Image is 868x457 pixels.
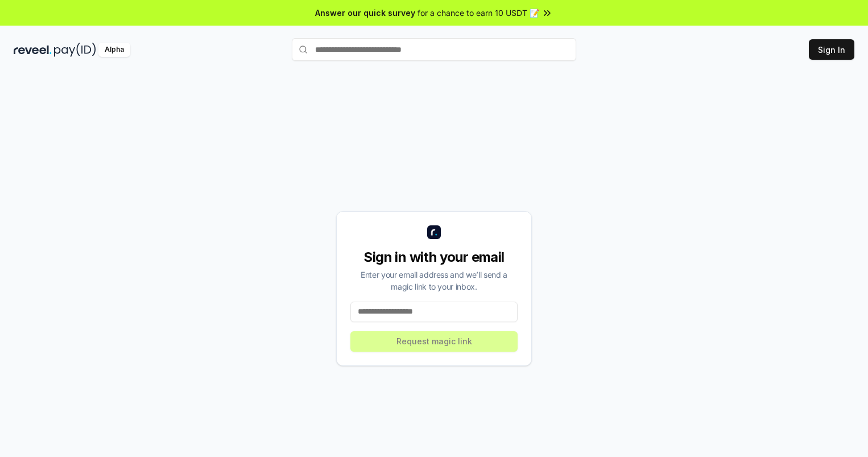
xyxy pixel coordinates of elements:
span: for a chance to earn 10 USDT 📝 [418,7,539,19]
div: Alpha [98,43,130,57]
div: Enter your email address and we’ll send a magic link to your inbox. [350,269,518,293]
div: Sign in with your email [350,248,518,266]
button: Sign In [809,39,854,60]
img: reveel_dark [14,43,52,57]
span: Answer our quick survey [315,7,415,19]
img: logo_small [427,225,441,239]
img: pay_id [54,43,96,57]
